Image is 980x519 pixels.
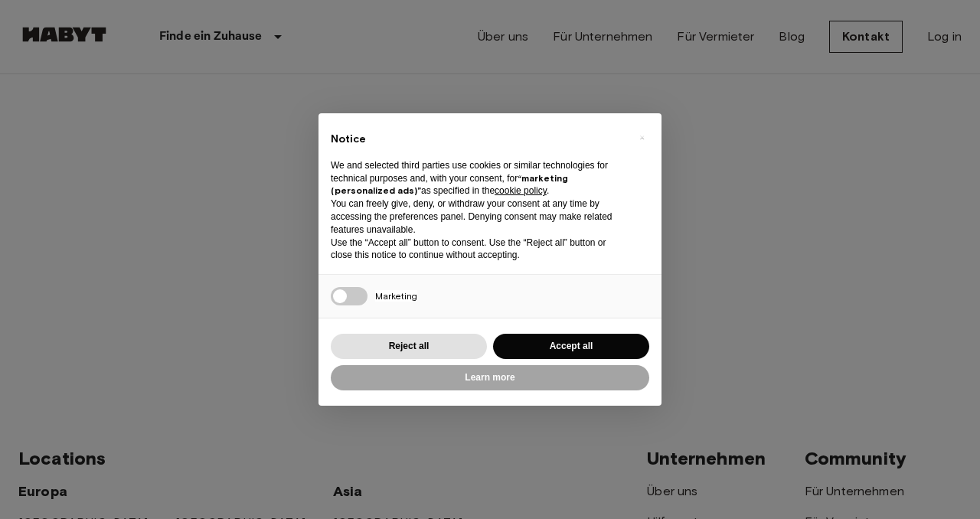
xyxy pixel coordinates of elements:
[331,334,487,359] button: Reject all
[331,365,649,390] button: Learn more
[639,129,645,147] span: ×
[331,172,568,197] strong: “marketing (personalized ads)”
[375,290,417,302] span: Marketing
[331,237,625,263] p: Use the “Accept all” button to consent. Use the “Reject all” button or close this notice to conti...
[331,132,625,147] h2: Notice
[331,159,625,197] p: We and selected third parties use cookies or similar technologies for technical purposes and, wit...
[493,334,649,359] button: Accept all
[629,126,654,150] button: Close this notice
[495,185,547,196] a: cookie policy
[331,197,625,236] p: You can freely give, deny, or withdraw your consent at any time by accessing the preferences pane...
